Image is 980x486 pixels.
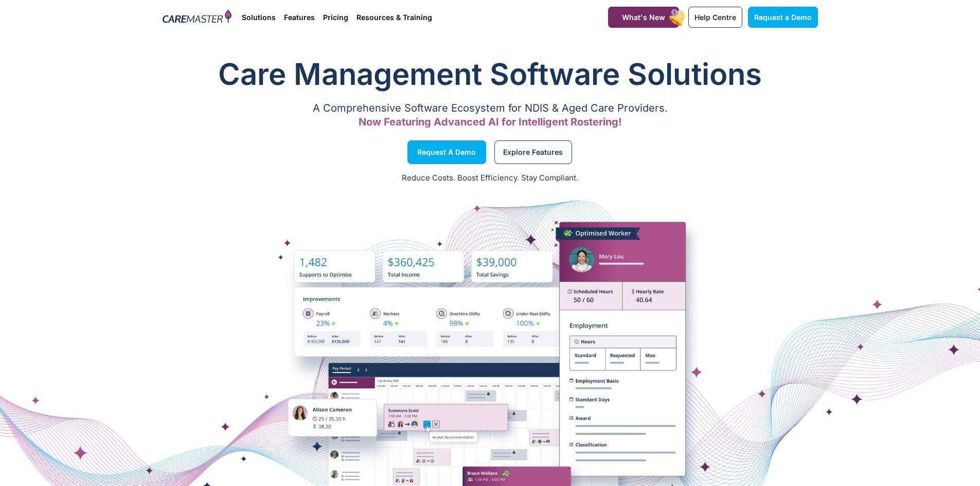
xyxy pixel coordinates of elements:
[359,116,622,128] span: Now Featuring Advanced AI for Intelligent Rostering!
[163,10,232,25] img: CareMaster Logo
[407,140,486,164] a: Request a Demo
[754,13,812,22] span: Request a Demo
[494,140,572,164] a: Explore Features
[163,53,818,95] h1: Care Management Software Solutions
[503,150,563,155] span: Explore Features
[417,150,476,155] span: Request a Demo
[6,172,974,184] p: Reduce Costs. Boost Efficiency. Stay Compliant.
[694,13,736,22] span: Help Centre
[748,7,818,28] a: Request a Demo
[163,105,818,112] p: A Comprehensive Software Ecosystem for NDIS & Aged Care Providers.
[608,7,679,28] a: What's New
[622,13,665,22] span: What's New
[688,7,742,28] a: Help Centre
